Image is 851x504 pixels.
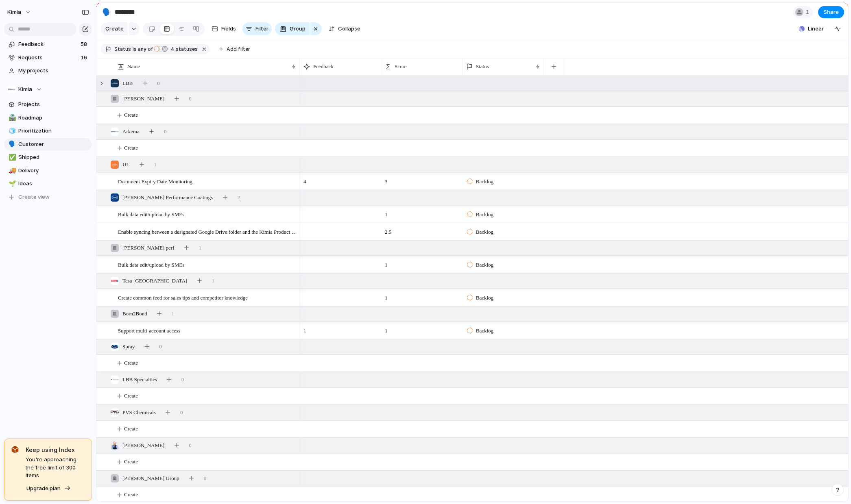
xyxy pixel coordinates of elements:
span: [PERSON_NAME] Group [122,474,179,482]
div: 🚚 [9,166,14,175]
span: Share [823,8,839,16]
span: 0 [189,441,192,450]
span: 0 [204,474,207,482]
span: 1 [300,322,310,335]
span: 0 [159,343,162,351]
span: Tesa [GEOGRAPHIC_DATA] [122,277,187,285]
span: Create common feed for sales tips and competitor knowledge [118,293,248,302]
span: Create [124,144,138,152]
button: 🚚 [7,167,15,175]
button: 🛣️ [7,114,15,122]
span: [PERSON_NAME] Performance Coatings [122,193,213,202]
div: 🗣️ [9,139,14,149]
button: Fields [208,22,239,35]
button: 4 statuses [153,45,199,54]
span: Customer [18,140,89,148]
button: Add filter [214,43,255,55]
span: Score [395,63,407,71]
span: You're approaching the free limit of 300 items [26,456,85,480]
span: statuses [168,46,198,53]
button: Collapse [325,22,364,35]
span: PVS Chemicals [122,408,156,417]
span: Enable syncing between a designated Google Drive folder and the Kimia Product Passport to automat... [118,227,297,236]
span: Status [476,63,489,71]
span: LBB [122,79,133,87]
span: Feedback [18,40,78,48]
span: Create [124,458,138,466]
span: My projects [18,67,89,75]
div: 🌱 [9,179,14,189]
span: 0 [180,408,183,417]
button: Filter [242,22,272,35]
span: 4 [168,46,176,52]
span: Create [124,359,138,367]
span: Ideas [18,180,89,188]
span: 58 [81,40,89,48]
span: 1 [154,161,157,169]
span: Create [105,25,124,33]
span: 16 [81,54,89,62]
span: Backlog [476,228,493,236]
button: ✅ [7,153,15,161]
span: Shipped [18,153,89,161]
a: Projects [4,98,92,111]
span: LBB Specialties [122,376,157,384]
span: Arkema [122,128,140,136]
span: 2.5 [382,224,395,236]
span: 1 [382,206,391,219]
span: Upgrade plan [26,484,61,493]
button: 🌱 [7,180,15,188]
span: Backlog [476,294,493,302]
a: ✅Shipped [4,151,92,163]
span: is [133,46,137,53]
span: Delivery [18,167,89,175]
span: [PERSON_NAME] [122,95,164,103]
span: Bulk data edit/upload by SMEs [118,209,184,219]
span: Bulk data edit/upload by SMEs [118,260,184,269]
button: isany of [131,45,154,54]
span: Create [124,491,138,499]
span: 1 [382,289,391,302]
span: Document Expiry Date Monitoring [118,176,192,186]
span: Born2Bond [122,310,147,318]
a: 🗣️Customer [4,138,92,150]
span: 1 [382,256,391,269]
span: Kimia [18,85,32,93]
span: 1 [806,8,812,16]
span: 2 [237,193,240,202]
span: Create view [18,193,50,201]
span: 1 [172,310,175,318]
span: Backlog [476,327,493,335]
span: [PERSON_NAME] [122,441,164,450]
span: Support multi-account access [118,326,180,335]
div: ✅ [9,153,14,162]
span: 1 [212,277,214,285]
span: 3 [382,173,391,186]
span: Collapse [338,25,360,33]
span: 0 [157,79,160,87]
a: 🌱Ideas [4,178,92,190]
button: Create view [4,191,92,203]
button: Linear [796,23,827,35]
span: Create [124,111,138,119]
span: Projects [18,100,89,109]
div: 🛣️ [9,113,14,122]
button: Kimia [4,6,35,19]
a: 🚚Delivery [4,165,92,177]
button: Upgrade plan [24,483,73,494]
span: UL [122,161,129,169]
span: Fields [221,25,236,33]
span: 0 [189,95,192,103]
span: Feedback [313,63,334,71]
span: Requests [18,54,78,62]
span: Filter [255,25,268,33]
button: Kimia [4,83,92,96]
span: any of [137,46,153,53]
span: Backlog [476,211,493,219]
span: 0 [164,128,167,136]
a: Requests16 [4,52,92,64]
a: 🛣️Roadmap [4,112,92,124]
